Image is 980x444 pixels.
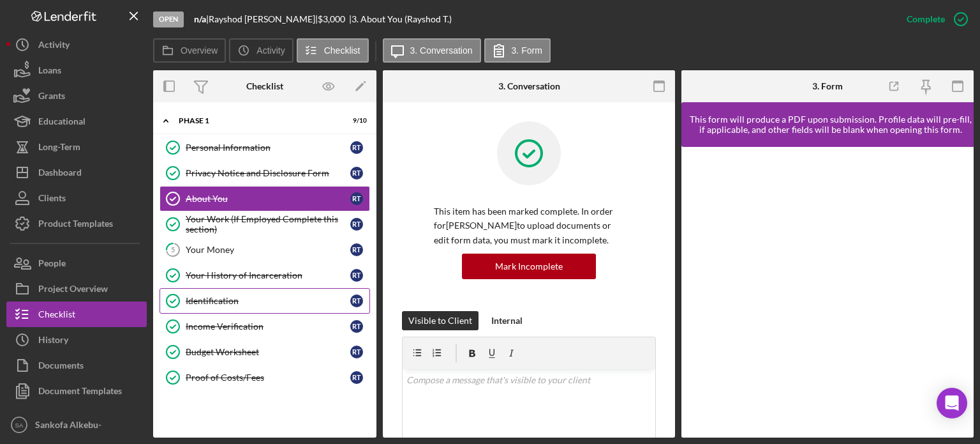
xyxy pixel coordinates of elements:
div: R T [350,320,363,333]
div: | 3. About You (Rayshod T.) [349,14,452,24]
button: Visible to Client [402,311,479,330]
button: Activity [229,38,293,63]
div: 9 / 10 [344,117,367,125]
div: Rayshod [PERSON_NAME] | [209,14,318,24]
a: Privacy Notice and Disclosure FormRT [160,160,370,186]
a: Income VerificationRT [160,314,370,339]
div: 3. Form [812,81,843,91]
button: Complete [894,6,974,32]
div: 3. Conversation [498,81,560,91]
button: 3. Form [484,38,551,63]
div: Budget Worksheet [186,347,350,357]
div: R T [350,371,363,384]
div: R T [350,192,363,205]
div: R T [350,218,363,231]
div: Your History of Incarceration [186,270,350,280]
div: R T [350,243,363,256]
div: R T [350,141,363,154]
a: 5Your MoneyRT [160,237,370,263]
label: Checklist [324,45,360,56]
div: Your Work (If Employed Complete this section) [186,214,350,234]
label: 3. Form [512,45,542,56]
iframe: Lenderfit form [694,160,962,425]
button: 3. Conversation [383,38,481,63]
div: Phase 1 [179,117,335,125]
a: IdentificationRT [160,288,370,314]
button: SASankofa Alkebu-[GEOGRAPHIC_DATA] [6,412,147,438]
div: R T [350,295,363,307]
tspan: 5 [171,245,175,254]
div: R T [350,346,363,358]
b: n/a [194,13,206,24]
button: Document Templates [6,378,147,404]
div: Internal [491,311,523,330]
div: People [38,250,66,279]
button: Project Overview [6,276,147,302]
div: Document Templates [38,378,122,407]
div: History [38,327,68,356]
div: Visible to Client [408,311,472,330]
div: Checklist [38,302,75,330]
div: Your Money [186,245,350,255]
div: Privacy Notice and Disclosure Form [186,168,350,178]
div: Mark Incomplete [495,254,563,279]
a: Personal InformationRT [160,135,370,160]
div: Complete [907,6,945,32]
button: People [6,250,147,276]
text: SA [15,422,24,429]
button: Checklist [6,302,147,327]
div: Open Intercom Messenger [937,388,967,418]
span: $3,000 [318,13,345,24]
div: R T [350,269,363,282]
label: Overview [181,45,218,56]
div: This form will produce a PDF upon submission. Profile data will pre-fill, if applicable, and othe... [688,114,974,135]
a: About YouRT [160,186,370,211]
div: | [194,14,209,24]
button: Internal [485,311,529,330]
label: 3. Conversation [410,45,473,56]
button: Mark Incomplete [462,254,596,279]
a: Budget WorksheetRT [160,339,370,365]
label: Activity [256,45,285,56]
div: Open [153,11,184,27]
a: Your Work (If Employed Complete this section)RT [160,211,370,237]
a: Your History of IncarcerationRT [160,263,370,288]
div: Personal Information [186,142,350,153]
div: Checklist [246,81,283,91]
button: Documents [6,353,147,378]
div: R T [350,167,363,180]
div: Income Verification [186,321,350,332]
div: Identification [186,296,350,306]
button: History [6,327,147,353]
a: Proof of Costs/FeesRT [160,365,370,390]
div: Project Overview [38,276,108,305]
